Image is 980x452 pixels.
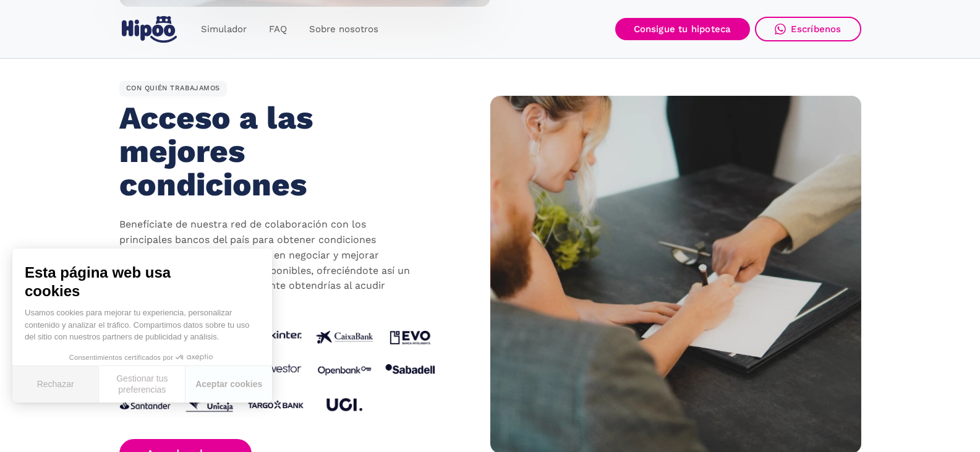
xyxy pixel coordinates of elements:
[119,217,416,309] p: Benefíciate de nuestra red de colaboración con los principales bancos del país para obtener condi...
[755,17,861,41] a: Escríbenos
[190,17,258,41] a: Simulador
[298,17,390,41] a: Sobre nosotros
[119,101,404,201] h2: Acceso a las mejores condiciones
[119,11,180,48] a: home
[791,23,842,35] div: Escríbenos
[119,81,228,97] div: CON QUIÉN TRABAJAMOS
[258,17,298,41] a: FAQ
[615,18,750,40] a: Consigue tu hipoteca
